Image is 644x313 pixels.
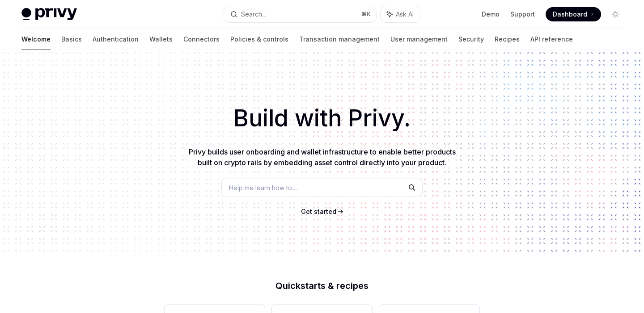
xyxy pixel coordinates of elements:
[229,183,297,192] span: Help me learn how to…
[390,29,448,50] a: User management
[482,10,500,19] a: Demo
[301,208,336,215] span: Get started
[21,29,51,50] a: Welcome
[608,7,623,21] button: Toggle dark mode
[183,29,220,50] a: Connectors
[495,29,520,50] a: Recipes
[299,29,380,50] a: Transaction management
[458,29,484,50] a: Security
[381,6,420,22] button: Ask AI
[149,29,173,50] a: Wallets
[14,101,630,136] h1: Build with Privy.
[241,9,266,20] div: Search...
[61,29,82,50] a: Basics
[530,29,573,50] a: API reference
[546,7,601,21] a: Dashboard
[230,29,288,50] a: Policies & controls
[93,29,139,50] a: Authentication
[301,207,336,216] a: Get started
[189,147,456,167] span: Privy builds user onboarding and wallet infrastructure to enable better products built on crypto ...
[396,10,414,19] span: Ask AI
[510,10,535,19] a: Support
[361,11,371,18] span: ⌘ K
[553,10,587,19] span: Dashboard
[165,281,479,290] h2: Quickstarts & recipes
[224,6,376,22] button: Search...⌘K
[21,8,77,21] img: light logo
